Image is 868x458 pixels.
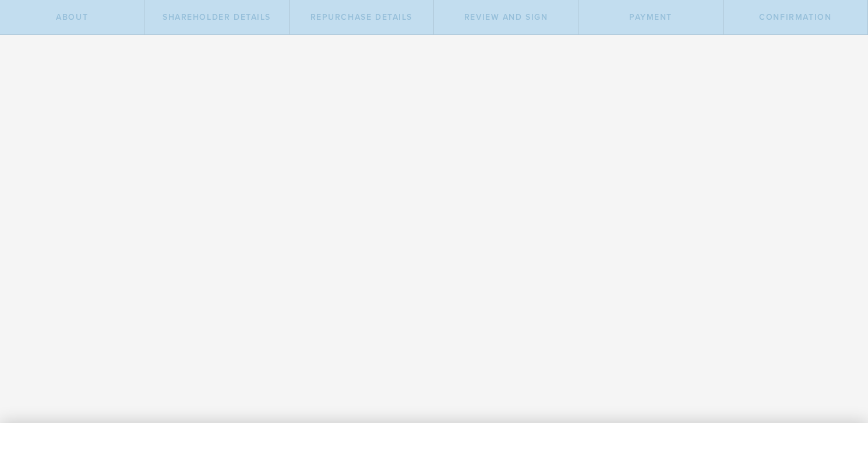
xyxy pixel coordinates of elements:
span: Confirmation [759,12,831,22]
span: Payment [629,12,672,22]
span: About [56,12,88,22]
span: Shareholder Details [163,12,271,22]
span: Repurchase Details [310,12,413,22]
span: Review and Sign [464,12,548,22]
